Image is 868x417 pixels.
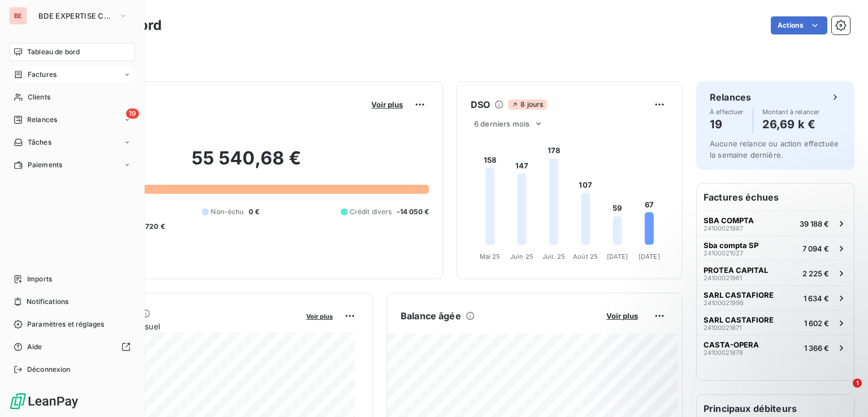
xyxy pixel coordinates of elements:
span: 1 634 € [804,294,829,303]
tspan: [DATE] [607,253,628,260]
span: Sba compta SP [704,241,758,250]
span: -14 050 € [397,207,429,217]
button: Voir plus [368,99,406,110]
h6: DSO [471,98,490,111]
span: 8 jours [508,99,546,110]
span: BDE EXPERTISE CONSEIL [38,11,114,20]
span: Chiffre d'affaires mensuel [64,320,298,332]
img: Logo LeanPay [9,392,79,410]
h4: 19 [710,115,744,133]
h6: Factures échues [697,184,854,211]
span: Déconnexion [27,364,71,375]
button: Voir plus [303,311,336,321]
h6: Balance âgée [401,309,461,323]
tspan: Mai 25 [480,253,501,260]
span: Montant à relancer [762,108,820,115]
span: 19 [126,108,139,119]
span: 0 € [249,207,259,217]
span: Non-échu [211,207,244,217]
iframe: Intercom live chat [830,379,857,406]
span: 2 225 € [802,269,829,278]
tspan: [DATE] [639,253,660,260]
span: 7 094 € [802,244,829,253]
span: 24100021996 [704,299,744,306]
span: 1 [853,379,862,388]
button: SBA COMPTA2410002198739 188 € [697,211,854,236]
span: Paramètres et réglages [27,319,104,329]
span: 24100021027 [704,250,743,257]
h4: 26,69 k € [762,115,820,133]
div: BE [9,7,27,25]
span: Voir plus [371,100,403,109]
span: SARL CASTAFIORE [704,290,774,299]
span: Voir plus [306,312,333,320]
span: PROTEA CAPITAL [704,266,768,275]
button: Voir plus [603,311,641,321]
span: Tableau de bord [27,47,80,57]
span: Factures [28,69,57,80]
span: Imports [27,274,52,284]
a: Aide [9,338,135,356]
span: SBA COMPTA [704,216,754,225]
span: Relances [27,115,57,125]
span: Crédit divers [350,207,392,217]
span: -720 € [142,221,165,232]
button: Sba compta SP241000210277 094 € [697,236,854,260]
tspan: Juil. 25 [542,253,565,260]
button: Actions [771,16,827,34]
span: Aucune relance ou action effectuée la semaine dernière. [710,139,839,159]
span: Aide [27,342,42,352]
h2: 55 540,68 € [64,147,429,181]
span: 24100021961 [704,275,742,281]
span: 24100021987 [704,225,743,232]
tspan: Juin 25 [510,253,533,260]
span: 39 188 € [800,219,829,228]
span: Voir plus [606,311,638,320]
span: Notifications [27,297,68,307]
button: SARL CASTAFIORE241000219961 634 € [697,285,854,310]
button: PROTEA CAPITAL241000219612 225 € [697,260,854,285]
h6: Relances [710,90,751,104]
span: 6 derniers mois [474,119,530,128]
tspan: Août 25 [573,253,598,260]
span: À effectuer [710,108,744,115]
iframe: Intercom notifications message [642,307,868,386]
span: Tâches [28,137,51,147]
span: Clients [28,92,50,102]
span: Paiements [28,160,62,170]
